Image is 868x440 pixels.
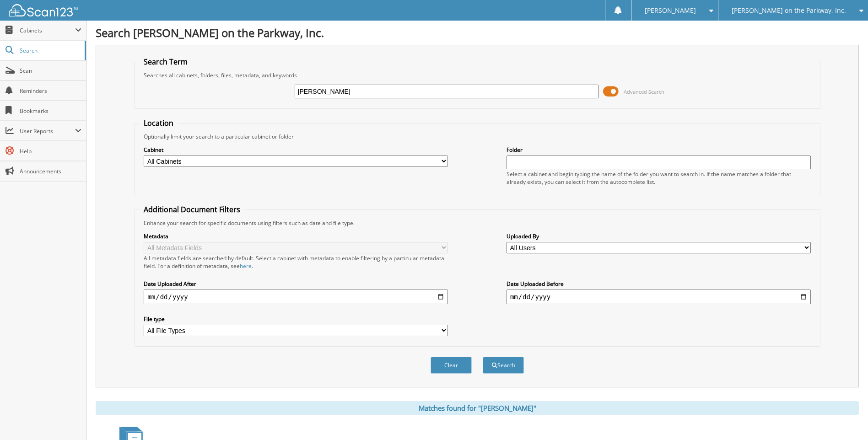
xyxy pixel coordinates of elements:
[624,88,664,95] span: Advanced Search
[144,254,448,270] div: All metadata fields are searched by default. Select a cabinet with metadata to enable filtering b...
[20,127,75,135] span: User Reports
[507,170,811,186] div: Select a cabinet and begin typing the name of the folder you want to search in. If the name match...
[645,8,696,13] span: [PERSON_NAME]
[139,133,815,140] div: Optionally limit your search to a particular cabinet or folder
[507,280,811,288] label: Date Uploaded Before
[240,262,252,270] a: here
[507,146,811,154] label: Folder
[144,146,448,154] label: Cabinet
[20,167,81,175] span: Announcements
[139,219,815,227] div: Enhance your search for specific documents using filters such as date and file type.
[139,71,815,79] div: Searches all cabinets, folders, files, metadata, and keywords
[9,4,78,16] img: scan123-logo-white.svg
[20,87,81,95] span: Reminders
[20,47,80,54] span: Search
[507,232,811,240] label: Uploaded By
[144,315,448,323] label: File type
[20,67,81,75] span: Scan
[144,280,448,288] label: Date Uploaded After
[431,357,472,374] button: Clear
[732,8,846,13] span: [PERSON_NAME] on the Parkway, Inc.
[20,147,81,155] span: Help
[20,107,81,115] span: Bookmarks
[507,290,811,304] input: end
[20,27,75,34] span: Cabinets
[96,401,859,415] div: Matches found for "[PERSON_NAME]"
[483,357,524,374] button: Search
[139,57,192,67] legend: Search Term
[139,118,178,128] legend: Location
[144,290,448,304] input: start
[144,232,448,240] label: Metadata
[139,204,245,215] legend: Additional Document Filters
[96,25,859,40] h1: Search [PERSON_NAME] on the Parkway, Inc.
